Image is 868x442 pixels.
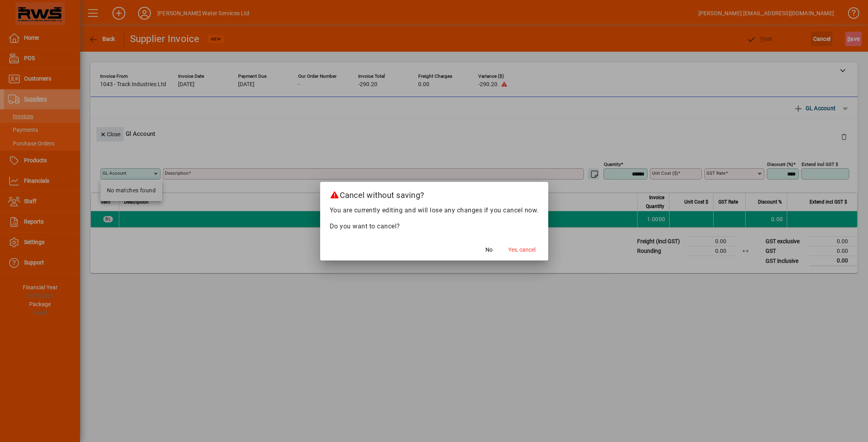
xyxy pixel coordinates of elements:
[320,182,548,205] h2: Cancel without saving?
[485,246,493,254] span: No
[330,206,539,215] p: You are currently editing and will lose any changes if you cancel now.
[508,246,535,254] span: Yes, cancel
[505,243,539,257] button: Yes, cancel
[476,243,502,257] button: No
[330,222,539,231] p: Do you want to cancel?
